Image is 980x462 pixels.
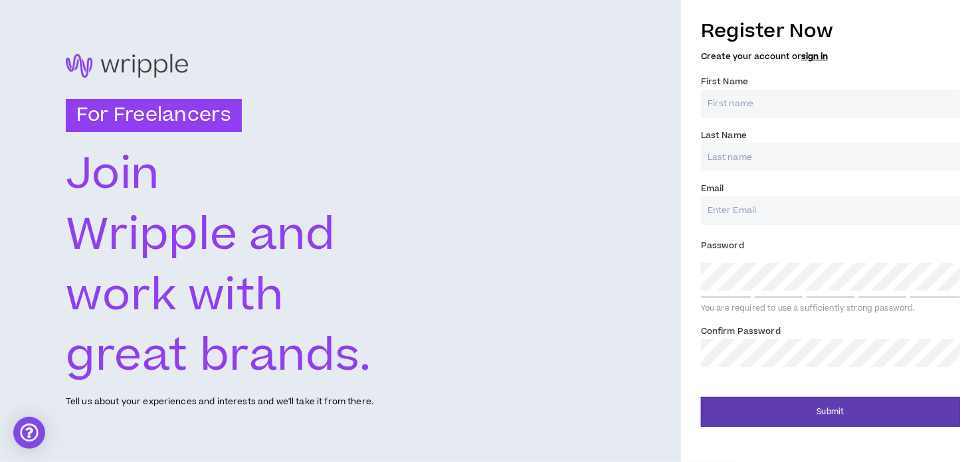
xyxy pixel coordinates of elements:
button: Submit [701,397,960,427]
text: great brands. [66,325,371,388]
h3: Register Now [701,17,960,45]
a: sign in [801,50,828,62]
text: work with [66,264,285,327]
label: First Name [701,71,748,92]
label: Last Name [701,125,747,146]
div: Open Intercom Messenger [13,417,45,449]
input: First name [701,90,960,118]
span: Password [701,240,744,252]
text: Join [66,143,160,206]
text: Wripple and [66,204,336,267]
h5: Create your account or [701,52,960,61]
p: Tell us about your experiences and interests and we'll take it from there. [66,396,373,408]
label: Email [701,178,724,199]
div: You are required to use a sufficiently strong password. [701,303,960,314]
input: Last name [701,143,960,171]
h3: For Freelancers [66,99,242,132]
label: Confirm Password [701,321,781,342]
input: Enter Email [701,196,960,225]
